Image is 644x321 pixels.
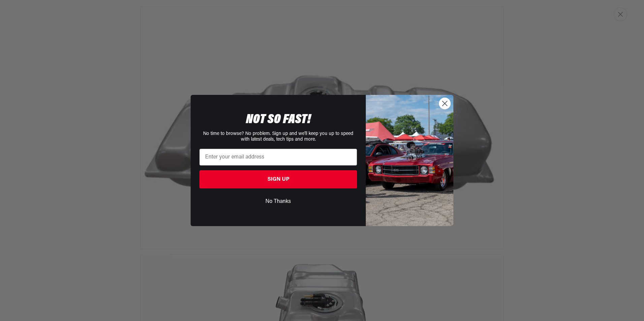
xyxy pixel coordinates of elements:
[199,195,357,208] button: No Thanks
[203,131,353,142] span: No time to browse? No problem. Sign up and we'll keep you up to speed with latest deals, tech tip...
[199,170,357,188] button: SIGN UP
[199,149,357,166] input: Enter your email address
[246,113,311,127] span: NOT SO FAST!
[366,95,453,226] img: 85cdd541-2605-488b-b08c-a5ee7b438a35.jpeg
[439,98,451,109] button: Close dialog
